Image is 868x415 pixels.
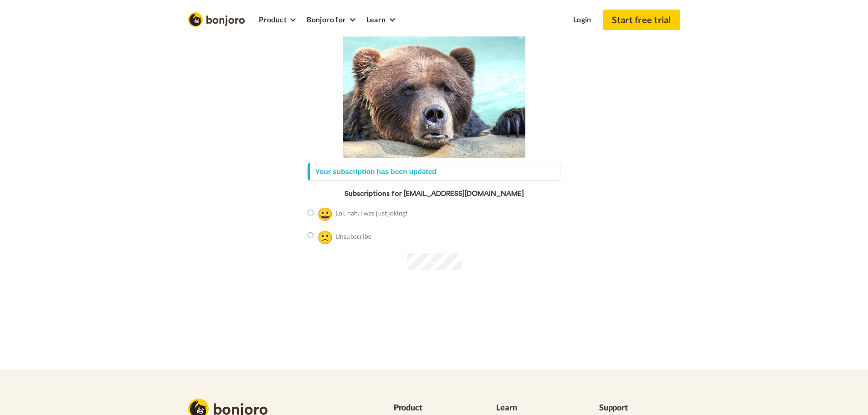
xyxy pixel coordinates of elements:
[599,403,680,412] h4: Support
[254,10,302,28] a: Product
[301,10,360,28] a: Bonjoro for
[317,206,333,221] span: 😀
[317,229,333,245] span: 🙁
[603,10,680,30] a: Start free trial
[188,15,245,23] a: Bonjoro Logo
[407,253,462,270] input: Submit
[308,190,560,198] h3: Subscriptions for [EMAIL_ADDRESS][DOMAIN_NAME]
[308,204,408,223] label: Lol, nah, i was just joking!
[308,232,313,238] input: 🙁Unsubscribe
[394,403,475,412] h4: Product
[308,227,371,246] label: Unsubscribe
[361,10,401,28] a: Learn
[568,10,597,28] a: Login
[188,12,245,27] img: Bonjoro Logo
[308,163,560,181] div: Your subscription has been updated
[496,403,577,412] h4: Learn
[308,210,313,215] input: 😀Lol, nah, i was just joking!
